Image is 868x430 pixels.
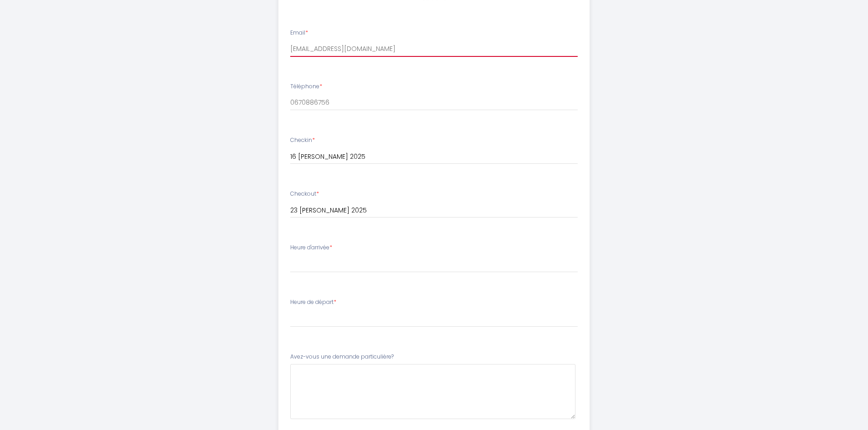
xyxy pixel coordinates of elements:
[290,298,336,307] label: Heure de départ
[290,82,322,91] label: Téléphone
[290,190,319,198] label: Checkout
[290,136,315,145] label: Checkin
[290,243,332,252] label: Heure d'arrivée
[290,29,308,37] label: Email
[290,353,394,361] label: Avez-vous une demande particulière?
